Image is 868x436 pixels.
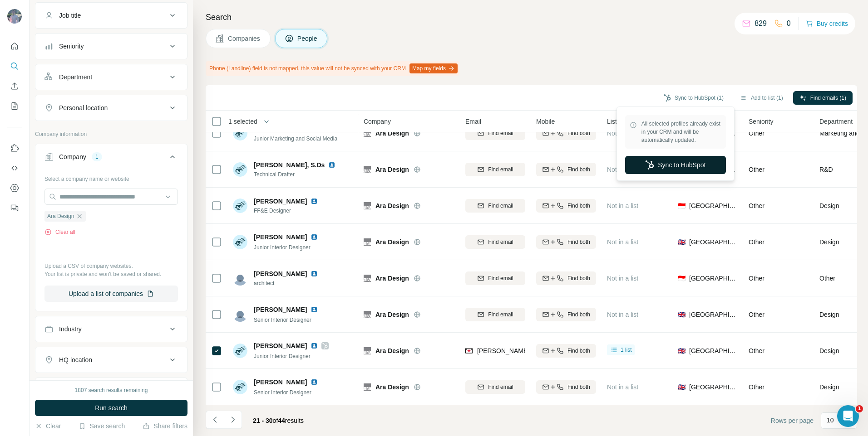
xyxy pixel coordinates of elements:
[689,383,738,392] span: [GEOGRAPHIC_DATA]
[678,310,686,319] span: 🇬🇧
[819,201,839,210] span: Design
[465,163,525,176] button: Find email
[755,18,767,29] p: 829
[689,237,738,247] span: [GEOGRAPHIC_DATA]
[311,270,318,277] img: LinkedIn logo
[678,201,686,210] span: 🇮🇩
[7,58,22,74] button: Search
[607,166,638,173] span: Not in a list
[607,311,638,318] span: Not in a list
[771,416,814,425] span: Rows per page
[567,165,590,174] span: Find both
[253,417,304,424] span: results
[364,202,371,209] img: Logo of Ara Design
[233,126,247,140] img: Avatar
[224,411,242,429] button: Navigate to next page
[311,378,318,386] img: LinkedIn logo
[143,421,187,431] button: Share filters
[254,136,337,142] span: Junior Marketing and Social Media
[810,94,846,102] span: Find emails (1)
[35,35,187,57] button: Seniority
[311,233,318,241] img: LinkedIn logo
[856,405,863,412] span: 1
[297,34,318,43] span: People
[375,201,409,210] span: Ara Design
[59,42,84,51] div: Seniority
[233,162,247,177] img: Avatar
[35,421,61,431] button: Clear
[787,18,791,29] p: 0
[79,421,125,431] button: Save search
[837,405,859,427] iframe: Intercom live chat
[375,310,409,319] span: Ara Design
[375,383,409,392] span: Ara Design
[254,305,307,314] span: [PERSON_NAME]
[7,78,22,94] button: Enrich CSV
[678,346,686,355] span: 🇬🇧
[607,275,638,282] span: Not in a list
[689,346,738,355] span: [GEOGRAPHIC_DATA]
[254,353,311,359] span: Junior Interior Designer
[278,417,285,424] span: 44
[465,235,525,249] button: Find email
[233,235,247,249] img: Avatar
[233,380,247,394] img: Avatar
[59,73,92,82] div: Department
[536,380,596,394] button: Find both
[793,91,853,105] button: Find emails (1)
[465,117,481,126] span: Email
[35,66,187,88] button: Department
[465,199,525,213] button: Find email
[233,199,247,213] img: Avatar
[409,63,458,73] button: Map my fields
[35,5,187,26] button: Job title
[44,262,178,270] p: Upload a CSV of company websites.
[567,129,590,137] span: Find both
[536,344,596,358] button: Find both
[364,117,391,126] span: Company
[465,126,525,140] button: Find email
[35,318,187,340] button: Industry
[95,403,128,412] span: Run search
[228,117,257,126] span: 1 selected
[488,238,513,246] span: Find email
[689,310,738,319] span: [GEOGRAPHIC_DATA]
[734,91,789,105] button: Add to list (1)
[749,202,764,209] span: Other
[311,306,318,313] img: LinkedIn logo
[375,346,409,355] span: Ara Design
[364,383,371,391] img: Logo of Ara Design
[567,202,590,210] span: Find both
[364,166,371,173] img: Logo of Ara Design
[477,347,637,354] span: [PERSON_NAME][EMAIL_ADDRESS][DOMAIN_NAME]
[7,9,22,24] img: Avatar
[254,279,321,287] span: architect
[254,244,311,251] span: Junior Interior Designer
[488,310,513,319] span: Find email
[536,163,596,176] button: Find both
[254,170,339,179] span: Technical Drafter
[819,383,839,392] span: Design
[607,238,638,246] span: Not in a list
[35,130,187,138] p: Company information
[44,228,75,236] button: Clear all
[567,347,590,355] span: Find both
[625,156,726,174] button: Sync to HubSpot
[607,202,638,209] span: Not in a list
[536,271,596,285] button: Find both
[35,380,187,402] button: Annual revenue ($)
[488,165,513,174] span: Find email
[253,417,273,424] span: 21 - 30
[233,271,247,286] img: Avatar
[749,130,764,137] span: Other
[749,166,764,173] span: Other
[7,160,22,176] button: Use Surfe API
[233,307,247,322] img: Avatar
[819,237,839,247] span: Design
[819,310,839,319] span: Design
[59,11,81,20] div: Job title
[233,344,247,358] img: Avatar
[607,117,620,126] span: Lists
[364,347,371,354] img: Logo of Ara Design
[254,341,307,350] span: [PERSON_NAME]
